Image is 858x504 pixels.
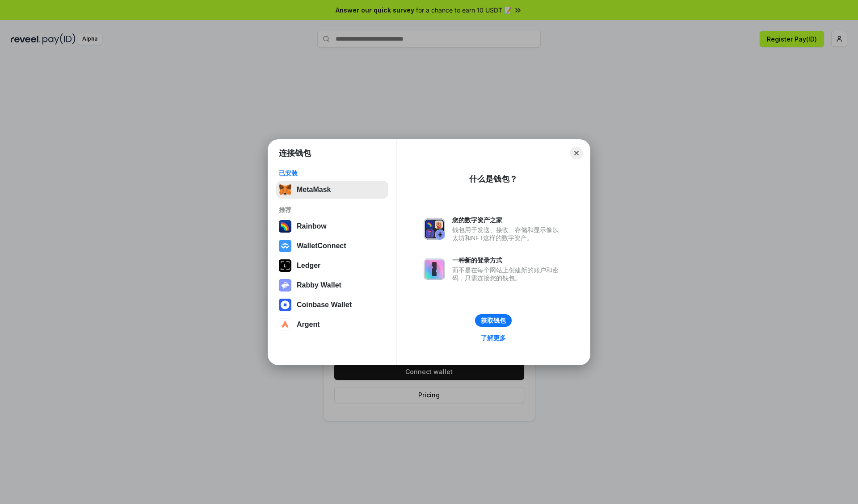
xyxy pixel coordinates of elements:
[279,279,291,292] img: svg+xml,%3Csvg%20xmlns%3D%22http%3A%2F%2Fwww.w3.org%2F2000%2Fsvg%22%20fill%3D%22none%22%20viewBox...
[279,299,291,311] img: svg+xml,%3Csvg%20width%3D%2228%22%20height%3D%2228%22%20viewBox%3D%220%200%2028%2028%22%20fill%3D...
[279,240,291,252] img: svg+xml,%3Csvg%20width%3D%2228%22%20height%3D%2228%22%20viewBox%3D%220%200%2028%2028%22%20fill%3D...
[276,217,388,235] button: Rainbow
[297,321,320,329] div: Argent
[475,314,512,327] button: 获取钱包
[570,147,583,159] button: Close
[297,186,331,194] div: MetaMask
[452,216,563,224] div: 您的数字资产之家
[276,316,388,333] button: Argent
[276,276,388,294] button: Rabby Wallet
[279,318,291,331] img: svg+xml,%3Csvg%20width%3D%2228%22%20height%3D%2228%22%20viewBox%3D%220%200%2028%2028%22%20fill%3D...
[297,242,346,250] div: WalletConnect
[279,259,291,272] img: svg+xml,%3Csvg%20xmlns%3D%22http%3A%2F%2Fwww.w3.org%2F2000%2Fsvg%22%20width%3D%2228%22%20height%3...
[475,332,511,344] a: 了解更多
[276,257,388,275] button: Ledger
[297,281,341,289] div: Rabby Wallet
[276,237,388,255] button: WalletConnect
[452,266,563,282] div: 而不是在每个网站上创建新的账户和密码，只需连接您的钱包。
[481,334,506,342] div: 了解更多
[424,218,445,240] img: svg+xml,%3Csvg%20xmlns%3D%22http%3A%2F%2Fwww.w3.org%2F2000%2Fsvg%22%20fill%3D%22none%22%20viewBox...
[297,301,352,309] div: Coinbase Wallet
[279,206,386,214] div: 推荐
[279,183,291,196] img: svg+xml,%3Csvg%20fill%3D%22none%22%20height%3D%2233%22%20viewBox%3D%220%200%2035%2033%22%20width%...
[297,222,327,230] div: Rainbow
[279,220,291,233] img: svg+xml,%3Csvg%20width%3D%22120%22%20height%3D%22120%22%20viewBox%3D%220%200%20120%20120%22%20fil...
[279,169,386,177] div: 已安装
[452,256,563,264] div: 一种新的登录方式
[481,317,506,325] div: 获取钱包
[276,296,388,314] button: Coinbase Wallet
[279,148,311,158] h1: 连接钱包
[469,174,517,184] div: 什么是钱包？
[276,181,388,199] button: MetaMask
[452,226,563,242] div: 钱包用于发送、接收、存储和显示像以太坊和NFT这样的数字资产。
[424,258,445,280] img: svg+xml,%3Csvg%20xmlns%3D%22http%3A%2F%2Fwww.w3.org%2F2000%2Fsvg%22%20fill%3D%22none%22%20viewBox...
[297,262,320,270] div: Ledger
